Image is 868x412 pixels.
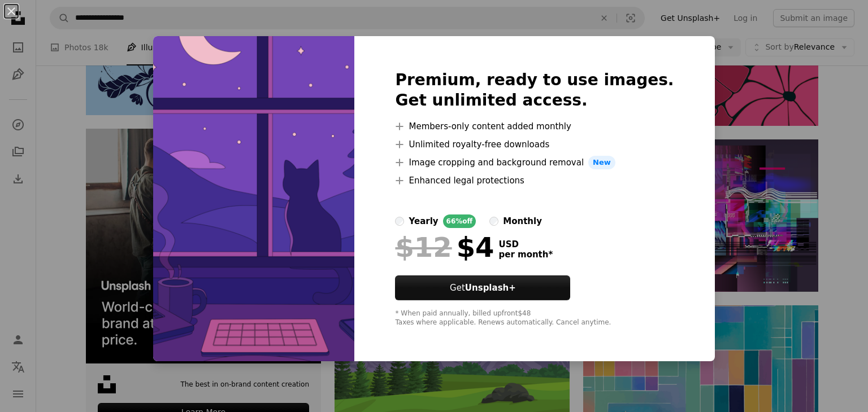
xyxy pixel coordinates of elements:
[395,156,674,169] li: Image cropping and background removal
[395,70,674,111] h2: Premium, ready to use images. Get unlimited access.
[395,233,494,262] div: $4
[153,36,354,361] img: premium_vector-1746325266675-fab876954773
[395,174,674,187] li: Enhanced legal protections
[588,156,615,169] span: New
[503,214,542,228] div: monthly
[395,217,404,226] input: yearly66%off
[395,309,674,327] div: * When paid annually, billed upfront $48 Taxes where applicable. Renews automatically. Cancel any...
[409,214,438,228] div: yearly
[395,120,674,133] li: Members-only content added monthly
[395,233,452,262] span: $12
[489,217,498,226] input: monthly
[498,239,553,249] span: USD
[395,275,570,300] button: GetUnsplash+
[498,249,553,260] span: per month *
[443,214,476,228] div: 66% off
[395,138,674,151] li: Unlimited royalty-free downloads
[465,283,516,293] strong: Unsplash+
